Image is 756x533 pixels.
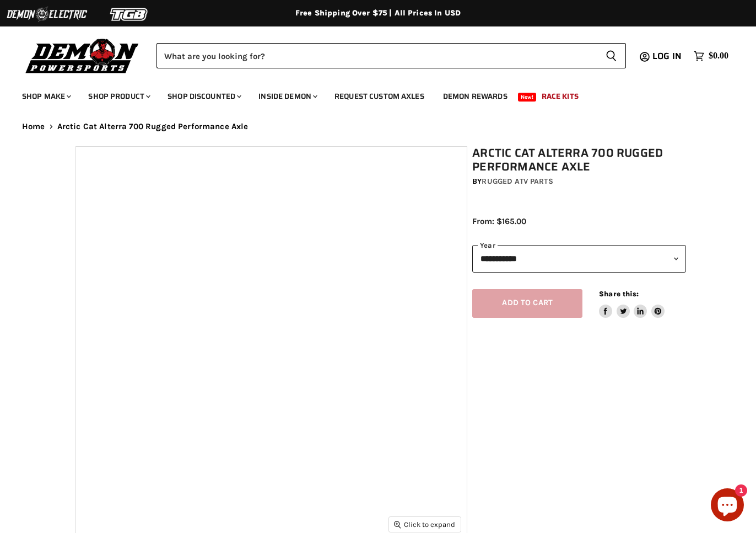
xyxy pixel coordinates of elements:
a: Log in [647,51,688,61]
span: $0.00 [709,51,728,61]
a: Inside Demon [250,85,324,108]
a: Rugged ATV Parts [482,177,553,186]
button: Click to expand [389,517,461,532]
h1: Arctic Cat Alterra 700 Rugged Performance Axle [472,146,686,174]
aside: Share this: [599,289,665,318]
a: Request Custom Axles [326,85,433,108]
a: Demon Rewards [435,85,516,108]
img: Demon Electric Logo 2 [6,4,88,25]
select: year [472,245,686,272]
span: Share this: [599,290,639,298]
inbox-online-store-chat: Shopify online store chat [708,488,747,524]
span: Arctic Cat Alterra 700 Rugged Performance Axle [57,122,249,131]
button: Search [597,43,626,68]
a: Shop Product [80,85,157,108]
a: Shop Make [14,85,78,108]
div: by [472,175,686,188]
input: Search [156,43,597,68]
span: From: $165.00 [472,216,526,226]
a: $0.00 [688,48,734,64]
a: Home [22,122,45,131]
img: Demon Powersports [22,36,143,75]
img: TGB Logo 2 [88,4,171,25]
span: New! [518,93,537,102]
form: Product [156,43,626,68]
a: Shop Discounted [159,85,248,108]
a: Race Kits [533,85,587,108]
span: Click to expand [394,520,455,529]
span: Log in [652,49,682,63]
ul: Main menu [14,81,726,108]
